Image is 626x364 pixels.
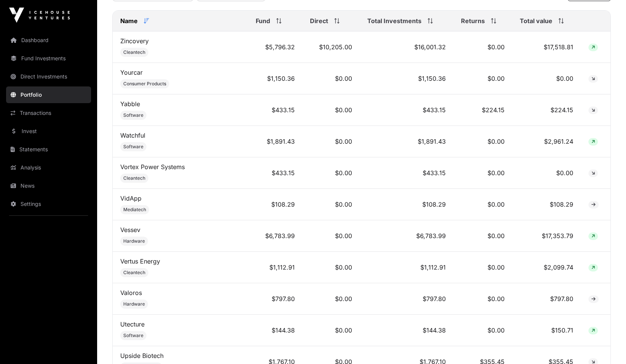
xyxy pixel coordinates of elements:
td: $0.00 [453,189,512,220]
a: Yourcar [120,69,143,76]
td: $17,518.81 [512,31,581,63]
td: $16,001.32 [360,31,454,63]
td: $0.00 [453,63,512,94]
td: $0.00 [302,283,360,315]
a: Portfolio [6,86,91,103]
td: $224.15 [453,94,512,126]
a: Valoros [120,289,142,297]
td: $0.00 [453,315,512,346]
span: Hardware [123,301,145,307]
a: Fund Investments [6,50,91,67]
td: $1,150.36 [360,63,454,94]
td: $144.38 [360,315,454,346]
a: Utecture [120,320,145,328]
span: Hardware [123,238,145,244]
td: $0.00 [302,63,360,94]
td: $797.80 [512,283,581,315]
span: Returns [461,16,485,25]
td: $0.00 [512,63,581,94]
span: Cleantech [123,175,145,181]
a: VidApp [120,195,142,202]
span: Total value [520,16,552,25]
td: $2,099.74 [512,252,581,283]
td: $0.00 [302,189,360,220]
td: $224.15 [512,94,581,126]
a: Yabble [120,100,140,108]
td: $433.15 [248,157,302,189]
a: Settings [6,196,91,212]
td: $1,112.91 [360,252,454,283]
td: $0.00 [453,31,512,63]
a: Vortex Power Systems [120,163,185,171]
td: $1,891.43 [248,126,302,157]
td: $433.15 [360,94,454,126]
span: Fund [256,16,270,25]
span: Mediatech [123,207,146,213]
td: $17,353.79 [512,220,581,252]
iframe: Chat Widget [588,328,626,364]
td: $0.00 [302,94,360,126]
span: Software [123,112,143,118]
a: Transactions [6,105,91,121]
td: $1,150.36 [248,63,302,94]
td: $0.00 [302,315,360,346]
span: Cleantech [123,49,145,55]
a: News [6,177,91,194]
a: Vessev [120,226,140,234]
a: Upside Biotech [120,352,164,359]
span: Cleantech [123,270,145,276]
span: Name [120,16,138,25]
td: $0.00 [302,252,360,283]
td: $797.80 [248,283,302,315]
td: $6,783.99 [360,220,454,252]
span: Software [123,333,143,339]
td: $433.15 [360,157,454,189]
td: $0.00 [302,126,360,157]
td: $0.00 [302,157,360,189]
a: Invest [6,123,91,140]
td: $1,891.43 [360,126,454,157]
td: $5,796.32 [248,31,302,63]
td: $0.00 [453,252,512,283]
span: Total Investments [367,16,422,25]
td: $108.29 [512,189,581,220]
td: $433.15 [248,94,302,126]
span: Direct [310,16,328,25]
a: Dashboard [6,32,91,49]
td: $108.29 [248,189,302,220]
td: $0.00 [302,220,360,252]
td: $0.00 [453,126,512,157]
a: Statements [6,141,91,158]
span: Software [123,144,143,150]
td: $144.38 [248,315,302,346]
td: $10,205.00 [302,31,360,63]
td: $108.29 [360,189,454,220]
td: $6,783.99 [248,220,302,252]
td: $1,112.91 [248,252,302,283]
a: Vertus Energy [120,257,160,265]
td: $0.00 [453,220,512,252]
td: $797.80 [360,283,454,315]
td: $0.00 [453,157,512,189]
span: Consumer Products [123,81,166,87]
a: Direct Investments [6,68,91,85]
a: Watchful [120,132,145,139]
td: $0.00 [453,283,512,315]
td: $0.00 [512,157,581,189]
img: Icehouse Ventures Logo [9,8,70,23]
td: $2,961.24 [512,126,581,157]
a: Zincovery [120,37,149,45]
td: $150.71 [512,315,581,346]
a: Analysis [6,159,91,176]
